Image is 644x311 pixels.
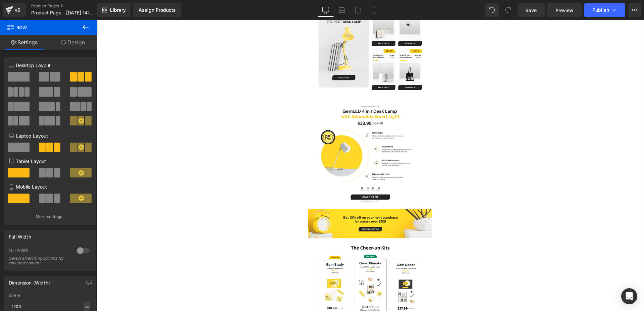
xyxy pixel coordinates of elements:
[628,3,641,17] button: More
[592,7,609,13] span: Publish
[9,248,70,255] div: Full Width
[110,7,126,13] span: Library
[350,3,366,17] a: Tablet
[9,158,91,165] p: Tablet Layout
[555,7,574,14] span: Preview
[334,3,350,17] a: Laptop
[97,3,130,17] a: New Library
[9,183,91,190] p: Mobile Layout
[3,3,26,17] a: v6
[9,294,91,298] div: Width
[526,7,537,14] span: Save
[9,256,69,265] div: Select stretching options for row and content.
[584,3,625,17] button: Publish
[9,132,91,139] p: Laptop Layout
[139,7,176,13] div: Assign Products
[13,6,22,14] div: v6
[318,3,334,17] a: Desktop
[9,276,50,286] div: Dimension (Width)
[7,20,74,35] span: Row
[84,302,90,311] div: px
[31,10,96,15] span: Product Page - [DATE] 14:42:40
[49,35,97,50] a: Design
[547,3,582,17] a: Preview
[36,214,62,220] p: More settings
[9,62,91,69] p: Desktop Layout
[9,230,31,240] div: Full Width
[621,288,637,304] div: Open Intercom Messenger
[485,3,499,17] button: Undo
[31,3,108,9] a: Product Pages
[501,3,515,17] button: Redo
[366,3,382,17] a: Mobile
[4,209,96,224] button: More settings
